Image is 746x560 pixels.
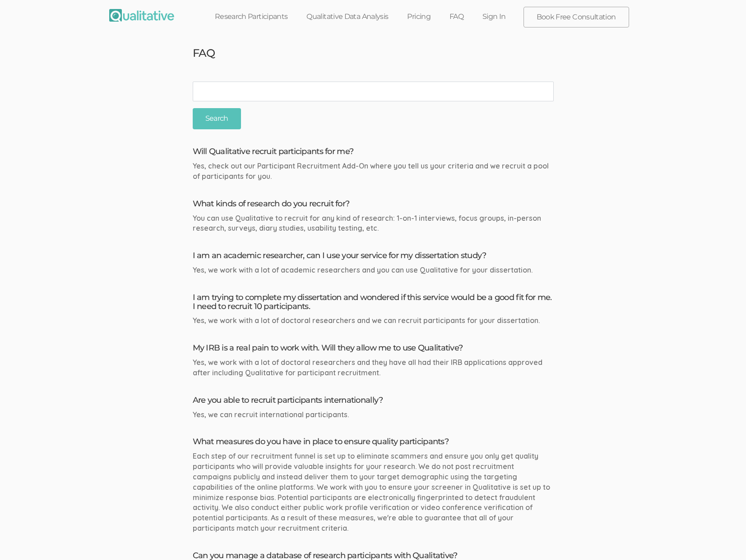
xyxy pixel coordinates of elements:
h4: What measures do you have in place to ensure quality participants? [193,437,554,446]
div: Yes, we work with a lot of doctoral researchers and they have all had their IRB applications appr... [193,357,554,378]
iframe: Chat Widget [701,517,746,560]
img: Qualitative [109,9,174,22]
div: Yes, check out our Participant Recruitment Add-On where you tell us your criteria and we recruit ... [193,161,554,182]
a: FAQ [440,7,473,27]
div: Yes, we can recruit international participants. [193,410,554,420]
div: You can use Qualitative to recruit for any kind of research: 1-on-1 interviews, focus groups, in-... [193,213,554,234]
h4: What kinds of research do you recruit for? [193,200,554,209]
h4: Are you able to recruit participants internationally? [193,396,554,405]
input: Search [193,108,241,129]
h4: Will Qualitative recruit participants for me? [193,147,554,156]
h4: My IRB is a real pain to work with. Will they allow me to use Qualitative? [193,344,554,353]
a: Sign In [473,7,515,27]
div: Each step of our recruitment funnel is set up to eliminate scammers and ensure you only get quali... [193,451,554,533]
h4: I am trying to complete my dissertation and wondered if this service would be a good fit for me. ... [193,293,554,311]
a: Qualitative Data Analysis [297,7,398,27]
div: Yes, we work with a lot of academic researchers and you can use Qualitative for your dissertation. [193,265,554,275]
h4: I am an academic researcher, can I use your service for my dissertation study? [193,251,554,260]
a: Research Participants [205,7,297,27]
a: Pricing [398,7,440,27]
div: Yes, we work with a lot of doctoral researchers and we can recruit participants for your disserta... [193,315,554,326]
a: Book Free Consultation [524,7,629,27]
h3: FAQ [186,47,561,59]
